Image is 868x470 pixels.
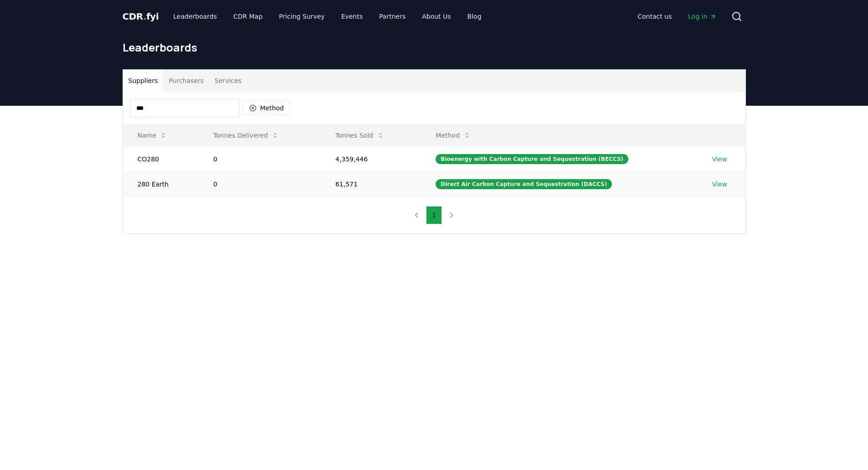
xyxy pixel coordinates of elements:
button: Tonnes Delivered [206,126,286,145]
a: View [712,180,727,189]
div: Bioenergy with Carbon Capture and Sequestration (BECCS) [436,154,628,164]
button: Name [130,126,175,145]
h1: Leaderboards [123,40,746,55]
button: 1 [426,206,442,224]
a: About Us [415,8,458,25]
button: Tonnes Sold [328,126,391,145]
a: Log in [681,8,724,25]
a: Leaderboards [166,8,224,25]
td: 0 [199,171,321,196]
span: . [143,11,146,22]
button: Services [209,70,247,92]
td: 4,359,446 [321,146,421,171]
span: Log in [688,12,716,21]
nav: Main [630,8,724,25]
a: Pricing Survey [272,8,332,25]
button: Method [243,101,290,115]
td: 280 Earth [123,171,199,196]
span: CDR fyi [123,11,159,22]
a: View [712,155,727,164]
button: Method [428,126,478,145]
td: CO280 [123,146,199,171]
a: Contact us [630,8,679,25]
a: Partners [372,8,413,25]
a: CDR.fyi [123,10,159,23]
button: Suppliers [123,70,164,92]
a: Blog [460,8,489,25]
td: 0 [199,146,321,171]
td: 61,571 [321,171,421,196]
a: CDR Map [226,8,270,25]
a: Events [334,8,370,25]
button: Purchasers [163,70,209,92]
div: Direct Air Carbon Capture and Sequestration (DACCS) [436,179,612,189]
nav: Main [166,8,488,25]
